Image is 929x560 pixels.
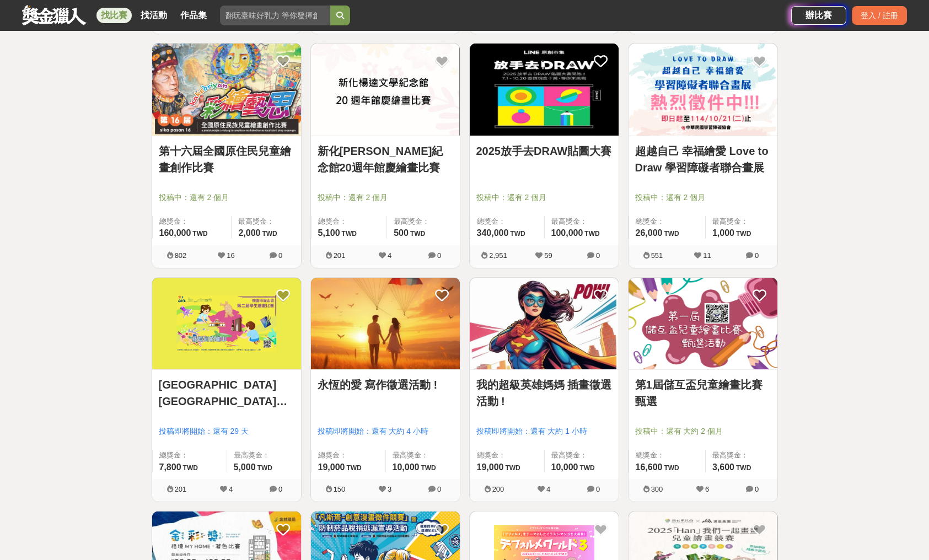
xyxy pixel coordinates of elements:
span: TWD [192,230,207,238]
span: 最高獎金： [238,216,294,227]
span: 最高獎金： [551,450,612,461]
span: 投稿中：還有 2 個月 [159,192,294,203]
img: Cover Image [470,278,619,370]
span: 總獎金： [159,450,220,461]
span: TWD [664,230,679,238]
span: TWD [736,230,751,238]
span: TWD [510,230,525,238]
span: 最高獎金： [712,216,771,227]
span: 最高獎金： [234,450,294,461]
a: 新化[PERSON_NAME]紀念館20週年館慶繪畫比賽 [318,143,453,176]
span: 340,000 [477,228,509,238]
span: 0 [437,251,441,260]
span: 4 [388,251,391,260]
span: 0 [755,485,759,493]
a: Cover Image [152,44,301,136]
span: 總獎金： [477,450,538,461]
a: 第十六屆全國原住民兒童繪畫創作比賽 [159,143,294,176]
span: 總獎金： [636,216,699,227]
img: Cover Image [311,44,460,136]
span: TWD [410,230,425,238]
span: 0 [596,485,600,493]
span: 5,000 [234,462,256,472]
span: 0 [278,251,282,260]
span: TWD [257,464,272,472]
span: 16,600 [636,462,663,472]
span: 802 [175,251,187,260]
span: 最高獎金： [712,450,771,461]
a: 辦比賽 [791,6,846,25]
span: 300 [651,485,663,493]
span: 3 [388,485,391,493]
img: Cover Image [629,44,777,136]
span: 19,000 [318,462,345,472]
span: 投稿中：還有 大約 2 個月 [635,426,771,437]
span: TWD [584,230,599,238]
img: Cover Image [152,278,301,370]
span: 10,000 [551,462,578,472]
span: 59 [544,251,552,260]
input: 翻玩臺味好乳力 等你發揮創意！ [220,6,330,25]
span: 投稿中：還有 2 個月 [476,192,612,203]
span: 4 [229,485,233,493]
span: TWD [579,464,594,472]
span: 最高獎金： [393,450,453,461]
span: 最高獎金： [394,216,453,227]
img: Cover Image [629,278,777,370]
span: 0 [755,251,759,260]
div: 登入 / 註冊 [852,6,907,25]
span: 5,100 [318,228,340,238]
a: [GEOGRAPHIC_DATA][GEOGRAPHIC_DATA]第二屆學生繪畫比賽 [159,376,294,410]
a: 超越自己 幸福繪愛 Love to Draw 學習障礙者聯合畫展 [635,143,771,176]
span: 11 [703,251,711,260]
span: 10,000 [393,462,420,472]
img: Cover Image [470,44,619,136]
span: 19,000 [477,462,504,472]
img: Cover Image [311,278,460,370]
span: 總獎金： [318,450,379,461]
span: 投稿即將開始：還有 29 天 [159,426,294,437]
span: 投稿即將開始：還有 大約 4 小時 [318,426,453,437]
span: 26,000 [636,228,663,238]
span: 3,600 [712,462,734,472]
span: TWD [736,464,751,472]
span: 總獎金： [318,216,380,227]
a: 找比賽 [96,8,132,23]
span: 200 [492,485,504,493]
span: 投稿中：還有 2 個月 [318,192,453,203]
span: 201 [175,485,187,493]
span: 總獎金： [477,216,538,227]
span: 1,000 [712,228,734,238]
span: 160,000 [159,228,191,238]
a: 作品集 [176,8,211,23]
span: 最高獎金： [551,216,612,227]
span: 7,800 [159,462,181,472]
span: 100,000 [551,228,583,238]
span: 551 [651,251,663,260]
a: 第1屆儲互盃兒童繪畫比賽甄選 [635,376,771,410]
span: 6 [705,485,709,493]
span: 總獎金： [636,450,699,461]
a: 找活動 [136,8,171,23]
span: 2,000 [238,228,260,238]
span: 0 [437,485,441,493]
span: TWD [183,464,198,472]
span: TWD [342,230,357,238]
span: 150 [334,485,346,493]
span: 投稿中：還有 2 個月 [635,192,771,203]
a: 永恆的愛 寫作徵選活動 ! [318,376,453,393]
span: 0 [278,485,282,493]
span: 500 [394,228,409,238]
a: 我的超級英雄媽媽 插畫徵選活動 ! [476,376,612,410]
span: 投稿即將開始：還有 大約 1 小時 [476,426,612,437]
span: 0 [596,251,600,260]
span: TWD [505,464,520,472]
span: 總獎金： [159,216,225,227]
span: 201 [334,251,346,260]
